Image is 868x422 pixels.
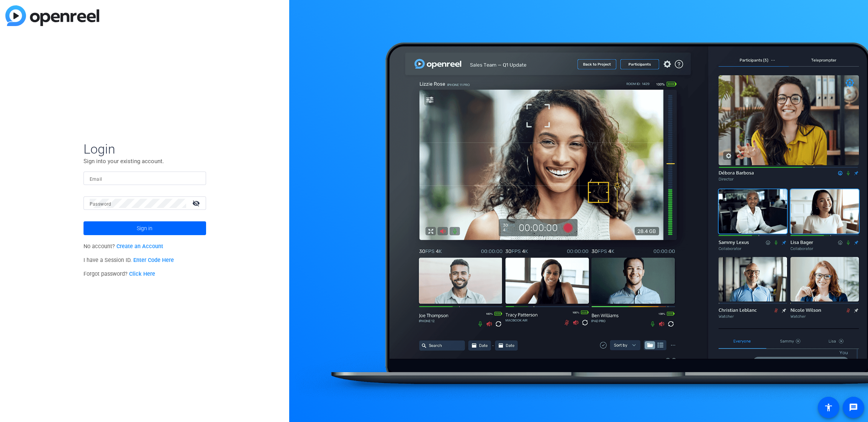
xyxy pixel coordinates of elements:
span: I have a Session ID. [84,257,174,263]
a: Click Here [129,271,155,277]
img: blue-gradient.svg [5,5,99,26]
a: Enter Code Here [133,257,174,263]
span: Forgot password? [84,271,156,277]
a: Create an Account [116,243,163,250]
mat-label: Password [90,201,111,207]
p: Sign into your existing account. [84,157,206,165]
mat-label: Email [90,177,102,182]
span: Login [84,141,206,157]
span: No account? [84,243,164,250]
button: Sign in [84,221,206,235]
input: Enter Email Address [90,174,200,183]
mat-icon: accessibility [824,403,833,412]
span: Sign in [137,219,152,238]
mat-icon: visibility_off [188,198,206,209]
mat-icon: message [849,403,858,412]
